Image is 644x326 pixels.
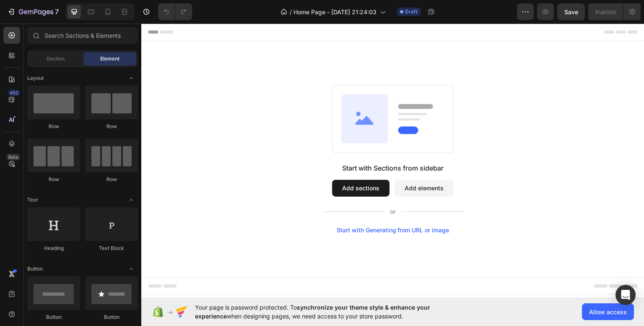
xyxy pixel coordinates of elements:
[125,71,138,85] span: Toggle open
[293,8,377,16] span: Home Page - [DATE] 21:24:03
[557,3,585,20] button: Save
[158,3,192,20] div: Undo/Redo
[8,89,20,96] div: 450
[191,156,248,173] button: Add sections
[3,3,62,20] button: 7
[85,176,138,183] div: Row
[27,74,44,82] span: Layout
[141,24,644,297] iframe: Design area
[195,203,308,210] div: Start with Generating from URL or image
[27,196,38,204] span: Text
[27,27,138,44] input: Search Sections & Elements
[125,193,138,207] span: Toggle open
[582,303,634,320] button: Allow access
[85,244,138,252] div: Text Block
[85,313,138,321] div: Button
[564,8,578,16] span: Save
[615,285,636,305] div: Open Intercom Messenger
[100,55,119,63] span: Element
[253,156,312,173] button: Add elements
[27,123,80,130] div: Row
[195,304,430,320] span: synchronize your theme style & enhance your experience
[290,8,292,16] span: /
[125,262,138,276] span: Toggle open
[27,313,80,321] div: Button
[27,265,43,273] span: Button
[6,154,20,160] div: Beta
[47,55,65,63] span: Section
[595,8,616,16] div: Publish
[589,308,627,316] span: Allow access
[201,139,302,150] div: Start with Sections from sidebar
[588,3,623,20] button: Publish
[27,176,80,183] div: Row
[195,303,463,321] span: Your page is password protected. To when designing pages, we need access to your store password.
[85,123,138,130] div: Row
[55,7,59,17] p: 7
[27,244,80,252] div: Heading
[405,8,418,16] span: Draft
